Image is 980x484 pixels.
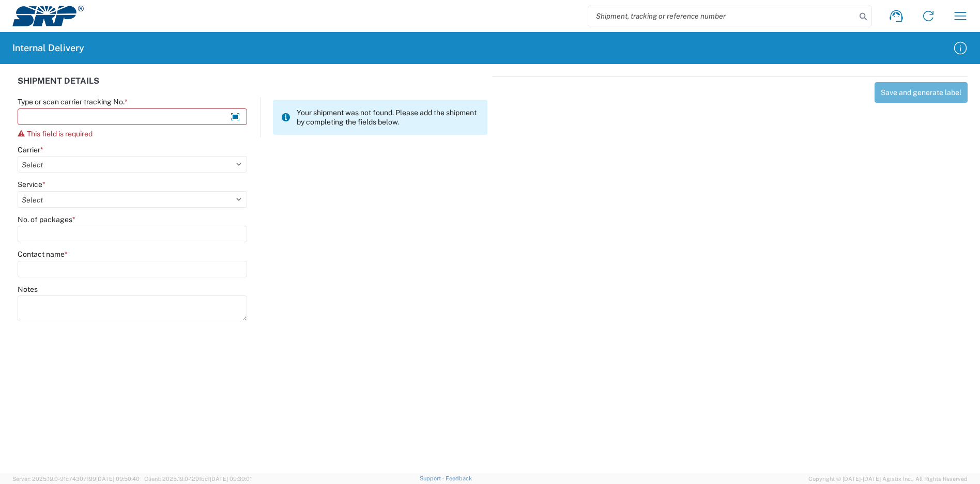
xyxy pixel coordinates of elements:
[27,130,93,138] span: This field is required
[420,475,446,481] a: Support
[18,285,38,294] label: Notes
[297,108,479,127] span: Your shipment was not found. Please add the shipment by completing the fields below.
[588,6,856,26] input: Shipment, tracking or reference number
[18,76,487,97] div: SHIPMENT DETAILS
[96,476,140,482] span: [DATE] 09:50:40
[18,145,43,154] label: Carrier
[18,180,45,189] label: Service
[18,97,128,106] label: Type or scan carrier tracking No.
[12,476,140,482] span: Server: 2025.19.0-91c74307f99
[808,474,968,483] span: Copyright © [DATE]-[DATE] Agistix Inc., All Rights Reserved
[18,249,68,259] label: Contact name
[210,476,252,482] span: [DATE] 09:39:01
[12,42,84,54] h2: Internal Delivery
[446,475,472,481] a: Feedback
[144,476,252,482] span: Client: 2025.19.0-129fbcf
[12,6,84,26] img: srp
[18,215,75,224] label: No. of packages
